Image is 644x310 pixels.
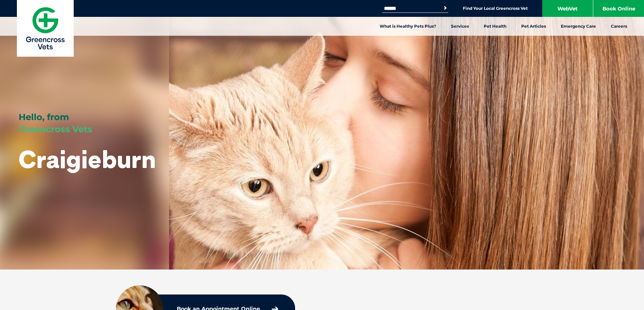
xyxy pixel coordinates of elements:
[553,17,603,36] a: Emergency Care
[372,17,444,36] a: What is Healthy Pets Plus?
[476,17,514,36] a: Pet Health
[19,124,92,135] span: Greencross Vets
[444,17,476,36] a: Services
[603,17,635,36] a: Careers
[442,5,449,11] button: Search
[19,146,156,172] h1: Craigieburn
[463,6,528,11] a: Find Your Local Greencross Vet
[19,112,69,122] span: Hello, from
[514,17,553,36] a: Pet Articles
